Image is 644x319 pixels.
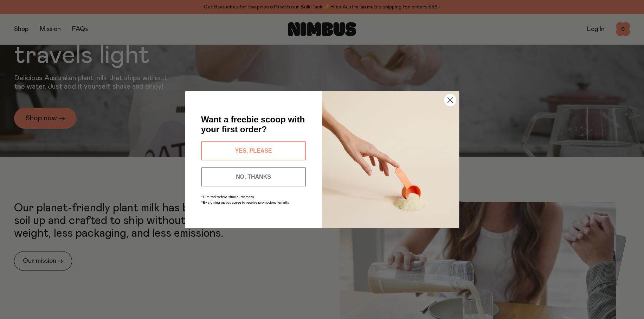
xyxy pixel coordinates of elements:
img: c0d45117-8e62-4a02-9742-374a5db49d45.jpeg [322,91,459,228]
span: Want a freebie scoop with your first order? [201,115,305,134]
button: YES, PLEASE [201,141,306,160]
span: *Limited to first-time customers [201,195,254,199]
span: *By signing up you agree to receive promotional emails [201,201,289,204]
button: NO, THANKS [201,167,306,186]
button: Close dialog [444,94,456,106]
